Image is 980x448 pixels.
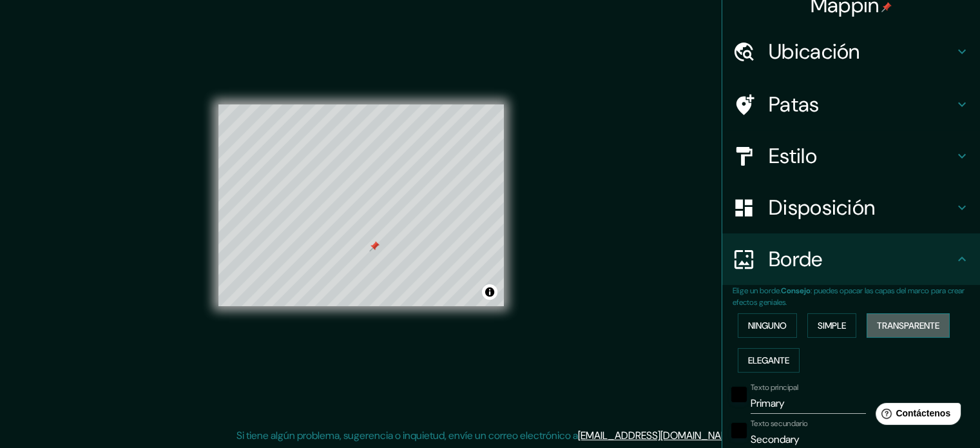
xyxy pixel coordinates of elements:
[751,382,798,393] font: Texto principal
[733,286,781,296] font: Elige un borde.
[781,286,811,296] font: Consejo
[769,142,817,170] font: Estilo
[769,246,823,273] font: Borde
[722,182,980,233] div: Disposición
[865,398,966,434] iframe: Lanzador de widgets de ayuda
[818,320,846,331] font: Simple
[769,91,820,118] font: Patas
[748,320,787,331] font: Ninguno
[731,423,747,438] button: negro
[769,38,860,65] font: Ubicación
[751,418,808,429] font: Texto secundario
[881,2,892,12] img: pin-icon.png
[877,320,939,331] font: Transparente
[769,194,875,221] font: Disposición
[722,130,980,182] div: Estilo
[236,429,578,442] font: Si tiene algún problema, sugerencia o inquietud, envíe un correo electrónico a
[738,348,800,373] button: Elegante
[722,233,980,285] div: Borde
[482,284,497,300] button: Activar o desactivar atribución
[578,429,737,442] a: [EMAIL_ADDRESS][DOMAIN_NAME]
[807,313,856,338] button: Simple
[731,387,747,402] button: negro
[748,355,789,366] font: Elegante
[722,79,980,130] div: Patas
[867,313,950,338] button: Transparente
[738,313,797,338] button: Ninguno
[722,26,980,77] div: Ubicación
[733,286,965,307] font: : puedes opacar las capas del marco para crear efectos geniales.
